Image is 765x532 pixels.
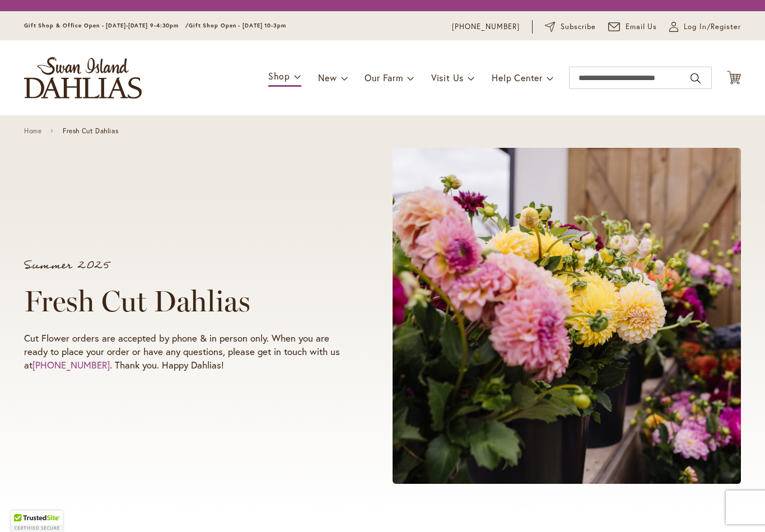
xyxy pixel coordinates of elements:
[189,22,286,29] span: Gift Shop Open - [DATE] 10-3pm
[24,284,350,318] h1: Fresh Cut Dahlias
[63,127,118,135] span: Fresh Cut Dahlias
[24,260,350,271] p: Summer 2025
[24,57,142,99] a: store logo
[24,22,189,29] span: Gift Shop & Office Open - [DATE]-[DATE] 9-4:30pm /
[318,72,337,83] span: New
[365,72,403,83] span: Our Farm
[691,69,701,87] button: Search
[492,72,543,83] span: Help Center
[626,21,657,32] span: Email Us
[24,127,41,135] a: Home
[545,21,596,32] a: Subscribe
[669,21,741,32] a: Log In/Register
[452,21,520,32] a: [PHONE_NUMBER]
[431,72,464,83] span: Visit Us
[561,21,596,32] span: Subscribe
[684,21,741,32] span: Log In/Register
[32,358,110,371] a: [PHONE_NUMBER]
[608,21,657,32] a: Email Us
[24,332,350,372] p: Cut Flower orders are accepted by phone & in person only. When you are ready to place your order ...
[268,70,290,82] span: Shop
